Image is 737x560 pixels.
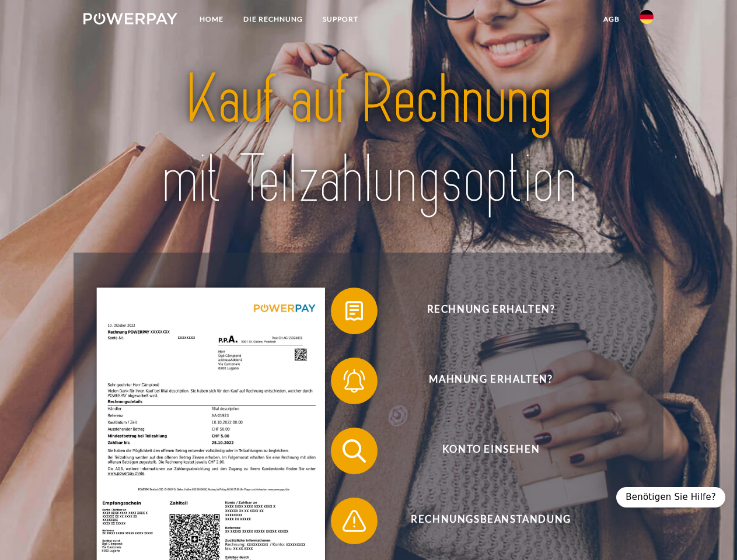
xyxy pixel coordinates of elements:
img: title-powerpay_de.svg [111,56,626,223]
span: Konto einsehen [348,428,634,474]
a: DIE RECHNUNG [233,9,313,30]
img: qb_bill.svg [340,296,369,325]
button: Rechnungsbeanstandung [331,498,634,544]
a: Home [190,9,233,30]
button: Mahnung erhalten? [331,358,634,404]
button: Rechnung erhalten? [331,288,634,334]
img: de [640,10,654,24]
img: qb_bell.svg [340,366,369,395]
img: logo-powerpay-white.svg [83,13,177,24]
button: Konto einsehen [331,428,634,474]
span: Mahnung erhalten? [348,358,634,404]
img: qb_warning.svg [340,506,369,535]
a: agb [593,9,630,30]
div: Benötigen Sie Hilfe? [616,487,725,508]
img: qb_search.svg [340,436,369,466]
span: Rechnung erhalten? [348,288,634,334]
a: SUPPORT [313,9,368,30]
span: Rechnungsbeanstandung [348,498,634,544]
